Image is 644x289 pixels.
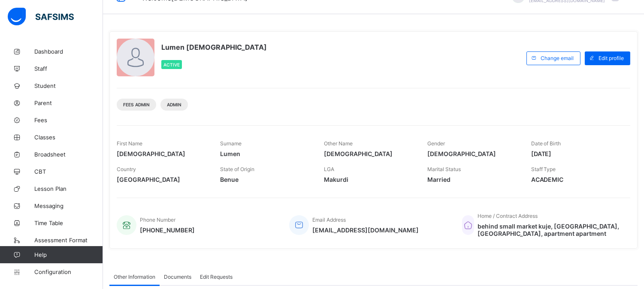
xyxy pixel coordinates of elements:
span: Student [34,82,103,89]
span: Benue [220,176,311,183]
span: State of Origin [220,166,254,172]
span: Help [34,251,103,258]
span: Active [163,62,180,67]
span: Staff Type [531,166,556,172]
span: Time Table [34,220,103,226]
span: Configuration [34,268,103,275]
span: Lumen [DEMOGRAPHIC_DATA] [161,43,267,51]
span: [DATE] [531,150,622,157]
span: Other Name [324,140,353,147]
span: Documents [164,274,191,280]
span: Admin [167,102,181,107]
span: Other Information [114,274,155,280]
span: LGA [324,166,334,172]
span: Parent [34,99,103,106]
span: Lesson Plan [34,185,103,192]
span: [DEMOGRAPHIC_DATA] [324,150,414,157]
span: Fees Admin [123,102,150,107]
span: Surname [220,140,242,147]
span: Messaging [34,202,103,209]
span: Broadsheet [34,151,103,158]
span: Fees [34,117,103,123]
span: Makurdi [324,176,414,183]
span: [GEOGRAPHIC_DATA] [117,176,207,183]
span: Marital Status [427,166,461,172]
span: Change email [541,55,574,61]
span: behind small market kuje, [GEOGRAPHIC_DATA], [GEOGRAPHIC_DATA], apartment apartment [478,223,622,237]
span: CBT [34,168,103,175]
span: ACADEMIC [531,176,622,183]
span: Dashboard [34,48,103,55]
span: Email Address [312,217,346,223]
span: Edit Requests [200,274,233,280]
span: [PHONE_NUMBER] [140,226,195,234]
span: Gender [427,140,445,147]
span: Date of Birth [531,140,561,147]
span: Country [117,166,136,172]
span: Home / Contract Address [478,213,538,219]
span: Married [427,176,518,183]
span: [DEMOGRAPHIC_DATA] [117,150,207,157]
span: Classes [34,134,103,141]
img: safsims [8,8,74,26]
span: Lumen [220,150,311,157]
span: [DEMOGRAPHIC_DATA] [427,150,518,157]
span: [EMAIL_ADDRESS][DOMAIN_NAME] [312,226,419,234]
span: Phone Number [140,217,175,223]
span: Assessment Format [34,237,103,244]
span: First Name [117,140,142,147]
span: Edit profile [599,55,624,61]
span: Staff [34,65,103,72]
